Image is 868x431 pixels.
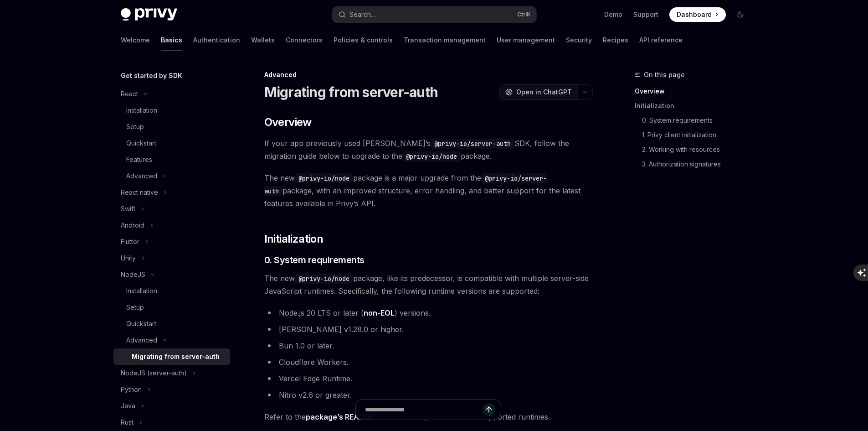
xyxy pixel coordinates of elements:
span: On this page [644,69,685,80]
li: Nitro v2.6 or greater. [264,389,593,401]
button: Send message [483,403,495,416]
a: Installation [113,102,230,119]
div: Installation [126,286,157,296]
button: Toggle NodeJS (server-auth) section [113,365,230,381]
a: Policies & controls [334,29,393,51]
div: Python [121,384,142,395]
a: Initialization [635,99,755,113]
div: React [121,88,138,99]
input: Ask a question... [365,400,483,420]
a: Overview [635,84,755,99]
div: Quickstart [126,318,156,329]
div: Flutter [121,236,139,247]
button: Toggle Swift section [113,201,230,217]
button: Toggle dark mode [733,7,748,22]
code: @privy-io/node [295,274,353,284]
li: Node.js 20 LTS or later ( ) versions. [264,306,593,319]
a: Wallets [251,29,275,51]
button: Toggle Android section [113,217,230,234]
span: The new package is a major upgrade from the package, with an improved structure, error handling, ... [264,171,593,210]
code: @privy-io/node [295,173,353,183]
a: non-EOL [364,308,395,318]
div: Advanced [126,335,157,346]
a: Setup [113,299,230,316]
a: Security [566,29,592,51]
div: NodeJS (server-auth) [121,368,187,379]
div: Rust [121,417,134,428]
a: API reference [639,29,683,51]
h1: Migrating from server-auth [264,84,438,100]
button: Toggle React native section [113,184,230,201]
div: Features [126,154,152,165]
a: User management [497,29,555,51]
li: Bun 1.0 or later. [264,339,593,352]
a: Migrating from server-auth [113,348,230,365]
button: Toggle Java section [113,398,230,414]
span: Initialization [264,232,324,246]
li: Vercel Edge Runtime. [264,372,593,385]
div: Advanced [126,171,157,182]
code: @privy-io/node [402,151,461,161]
a: Recipes [603,29,628,51]
button: Open in ChatGPT [499,84,577,100]
a: 2. Working with resources [635,142,755,157]
span: Ctrl K [517,11,531,18]
button: Toggle Python section [113,381,230,398]
button: Toggle Flutter section [113,234,230,250]
a: Support [633,10,658,19]
div: Android [121,220,144,231]
a: Demo [604,10,622,19]
div: Search... [349,9,375,20]
span: Dashboard [677,10,712,19]
a: Setup [113,119,230,135]
a: Transaction management [404,29,486,51]
a: Features [113,151,230,168]
button: Toggle Advanced section [113,332,230,348]
img: dark logo [121,8,177,21]
button: Toggle NodeJS section [113,266,230,283]
a: Basics [161,29,182,51]
li: Cloudflare Workers. [264,356,593,369]
a: 3. Authorization signatures [635,157,755,171]
a: Authentication [193,29,240,51]
span: Open in ChatGPT [516,88,572,97]
div: Installation [126,105,157,116]
code: @privy-io/server-auth [431,139,514,149]
a: Installation [113,283,230,299]
a: 1. Privy client initialization [635,128,755,142]
a: 0. System requirements [635,113,755,128]
div: React native [121,187,158,198]
span: The new package, like its predecessor, is compatible with multiple server-side JavaScript runtime... [264,272,593,297]
div: Swift [121,203,135,214]
h5: Get started by SDK [121,70,182,81]
div: NodeJS [121,269,145,280]
button: Toggle Rust section [113,414,230,431]
button: Toggle Advanced section [113,168,230,184]
span: Overview [264,115,312,130]
a: Welcome [121,29,150,51]
a: Quickstart [113,135,230,151]
li: [PERSON_NAME] v1.28.0 or higher. [264,323,593,336]
span: If your app previously used [PERSON_NAME]’s SDK, follow the migration guide below to upgrade to t... [264,137,593,162]
button: Toggle React section [113,86,230,102]
button: Open search [332,6,536,23]
div: Java [121,400,135,411]
div: Migrating from server-auth [132,351,220,362]
div: Quickstart [126,138,156,149]
div: Unity [121,253,136,264]
a: Dashboard [669,7,726,22]
div: Setup [126,121,144,132]
div: Setup [126,302,144,313]
button: Toggle Unity section [113,250,230,266]
a: Quickstart [113,316,230,332]
div: Advanced [264,70,593,79]
span: 0. System requirements [264,254,365,266]
a: Connectors [286,29,323,51]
